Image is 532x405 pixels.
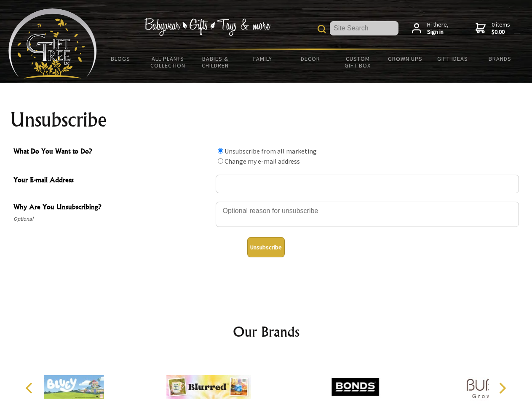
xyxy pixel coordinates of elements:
[334,50,382,74] a: Custom Gift Box
[427,28,449,36] strong: Sign in
[13,202,211,214] span: Why Are You Unsubscribing?
[476,21,510,36] a: 0 items$0.00
[318,25,326,33] img: product search
[8,8,97,78] img: Babyware - Gifts - Toys and more...
[429,50,476,67] a: Gift Ideas
[97,50,144,67] a: BLOGS
[286,50,334,67] a: Decor
[239,50,287,67] a: Family
[144,18,270,36] img: Babywear - Gifts - Toys & more
[492,21,510,36] span: 0 items
[13,175,211,187] span: Your E-mail Address
[427,21,449,36] span: Hi there,
[10,110,522,130] h1: Unsubscribe
[13,214,211,224] span: Optional
[21,379,40,397] button: Previous
[493,379,511,397] button: Next
[247,237,285,257] button: Unsubscribe
[216,175,519,193] input: Your E-mail Address
[192,50,239,74] a: Babies & Children
[216,202,519,227] textarea: Why Are You Unsubscribing?
[476,50,524,67] a: Brands
[218,148,223,154] input: What Do You Want to Do?
[330,21,398,35] input: Site Search
[17,321,516,342] h2: Our Brands
[13,146,211,158] span: What Do You Want to Do?
[144,50,192,74] a: All Plants Collection
[492,28,510,36] strong: $0.00
[225,157,300,165] label: Change my e-mail address
[225,147,317,155] label: Unsubscribe from all marketing
[412,21,449,36] a: Hi there,Sign in
[218,158,223,164] input: What Do You Want to Do?
[381,50,429,67] a: Grown Ups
